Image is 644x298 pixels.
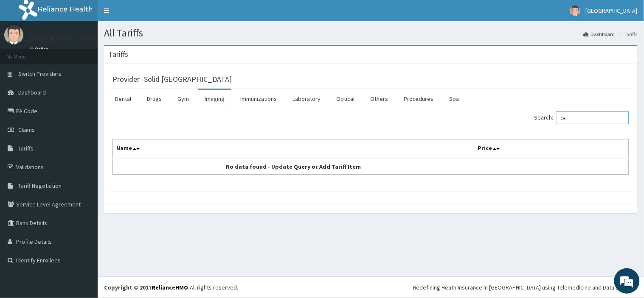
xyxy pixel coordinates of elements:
a: Dental [108,90,138,108]
img: d_794563401_company_1708531726252_794563401 [16,42,34,64]
h3: Provider - Solid [GEOGRAPHIC_DATA] [112,75,232,83]
span: [GEOGRAPHIC_DATA] [586,7,638,14]
h3: Tariffs [108,50,128,58]
a: Dashboard [584,31,615,38]
span: Tariffs [18,145,34,152]
h1: All Tariffs [104,28,638,39]
label: Search: [534,111,629,124]
div: Redefining Heath Insurance in [GEOGRAPHIC_DATA] using Telemedicine and Data Science! [413,283,638,292]
textarea: Type your message and hit 'Enter' [4,204,162,234]
th: Name [113,139,474,159]
a: Spa [443,90,466,108]
div: Minimize live chat window [139,4,160,25]
span: We're online! [49,93,117,178]
span: Claims [18,126,35,134]
a: Drugs [140,90,169,108]
a: Imaging [198,90,231,108]
strong: Copyright © 2017 . [104,284,190,291]
input: Search: [556,111,629,124]
span: Dashboard [18,89,46,96]
img: User Image [570,6,581,16]
li: Tariffs [616,31,638,38]
span: Tariff Negotiation [18,182,62,189]
footer: All rights reserved. [98,276,644,298]
img: User Image [4,25,23,45]
a: Immunizations [233,90,284,108]
a: RelianceHMO [152,284,188,291]
a: Laboratory [286,90,327,108]
a: Online [30,46,50,52]
a: Optical [329,90,361,108]
th: Price [474,139,629,159]
a: Gym [171,90,196,108]
a: Procedures [397,90,441,108]
td: No data found - Update Query or Add Tariff Item [113,159,474,175]
div: Chat with us now [44,47,143,58]
a: Others [363,90,395,108]
p: [GEOGRAPHIC_DATA] [30,34,100,42]
span: Switch Providers [18,70,62,78]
